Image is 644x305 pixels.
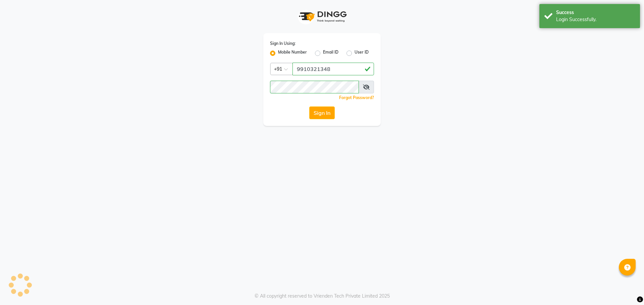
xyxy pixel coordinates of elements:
img: logo1.svg [295,7,349,26]
input: Username [292,63,374,75]
input: Username [270,81,359,93]
div: Success [556,9,635,16]
a: Forgot Password? [339,95,374,100]
button: Sign In [309,106,335,119]
label: Email ID [323,49,338,57]
iframe: chat widget [616,278,637,298]
div: Login Successfully. [556,16,635,23]
label: Mobile Number [278,49,307,57]
label: Sign In Using: [270,41,296,47]
label: User ID [355,49,369,57]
